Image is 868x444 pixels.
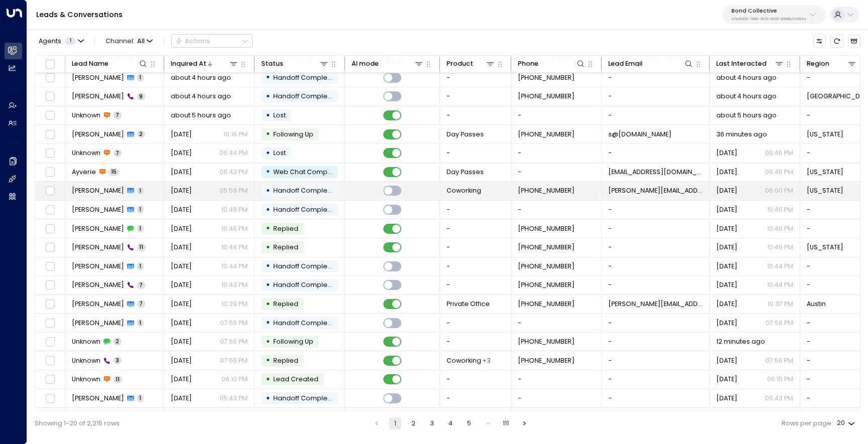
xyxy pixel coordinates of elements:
[608,58,642,69] div: Lead Email
[440,333,511,351] td: -
[44,72,56,84] span: Toggle select row
[518,262,575,271] span: +18187670303
[72,280,124,289] span: Jennifer
[447,58,473,69] div: Product
[731,17,807,21] p: e5c8f306-7b86-487b-8d28-d066bc04964e
[220,337,248,346] p: 07:56 PM
[602,87,710,106] td: -
[447,168,484,177] span: Day Passes
[72,73,124,82] span: Laurel Dispenza
[39,38,61,45] span: Agents
[807,243,843,252] span: New York
[518,243,575,252] span: +18187670303
[171,186,192,195] span: Aug 30, 2025
[273,186,339,195] span: Handoff Completed
[273,130,313,138] span: Following Up
[602,314,710,332] td: -
[767,375,793,384] p: 06:15 PM
[114,111,122,119] span: 7
[447,58,496,69] div: Product
[44,147,56,159] span: Toggle select row
[273,149,286,157] span: Lost
[518,73,575,82] span: +12604871024
[807,186,843,195] span: New York
[171,58,206,69] div: Inquired At
[44,185,56,197] span: Toggle select row
[102,35,156,47] span: Channel:
[114,338,122,345] span: 2
[602,276,710,294] td: -
[102,35,156,47] button: Channel:All
[518,130,575,139] span: +12024136784
[266,277,270,293] div: •
[440,106,511,125] td: -
[482,356,491,365] div: Day Passes,Dedicated Desks,Private Office
[171,111,231,120] span: about 5 hours ago
[767,243,793,252] p: 10:46 PM
[220,319,248,328] p: 07:56 PM
[44,110,56,121] span: Toggle select row
[224,130,248,139] p: 10:16 PM
[807,300,826,309] span: Austin
[716,73,777,82] span: about 4 hours ago
[266,221,270,236] div: •
[716,168,737,177] span: Yesterday
[72,375,100,384] span: Unknown
[266,183,270,199] div: •
[72,319,124,328] span: John Doe
[273,337,313,346] span: Following Up
[782,419,833,428] label: Rows per page:
[273,280,339,289] span: Handoff Completed
[171,58,239,69] div: Inquired At
[765,168,793,177] p: 06:45 PM
[511,389,602,408] td: -
[273,111,286,119] span: Lost
[171,34,253,48] div: Button group with a nested menu
[222,243,248,252] p: 10:44 PM
[72,92,124,101] span: Laurel Dispenza
[36,10,123,20] a: Leads & Conversations
[716,58,785,69] div: Last Interacted
[171,205,192,214] span: Aug 29, 2025
[273,394,339,402] span: Handoff Completed
[171,92,231,101] span: about 4 hours ago
[447,186,481,195] span: Coworking
[137,262,144,270] span: 1
[114,376,122,383] span: 11
[72,205,124,214] span: Jennifer
[261,58,283,69] div: Status
[266,164,270,180] div: •
[35,419,120,428] div: Showing 1-20 of 2,215 rows
[44,58,56,70] span: Toggle select all
[482,417,494,429] div: …
[72,262,124,271] span: Jennifer
[266,297,270,312] div: •
[266,70,270,85] div: •
[109,168,119,176] span: 15
[220,356,248,365] p: 07:55 PM
[447,356,481,365] span: Coworking
[44,355,56,367] span: Toggle select row
[261,58,330,69] div: Status
[602,69,710,87] td: -
[716,186,737,195] span: Aug 30, 2025
[716,205,737,214] span: Aug 29, 2025
[602,333,710,351] td: -
[602,257,710,276] td: -
[137,206,144,213] span: 1
[266,145,270,161] div: •
[807,92,866,101] span: Philadelphia
[171,243,192,252] span: Aug 29, 2025
[44,223,56,234] span: Toggle select row
[72,186,124,195] span: Daniel Hinden
[447,300,490,309] span: Private Office
[716,375,737,384] span: Aug 29, 2025
[716,111,777,120] span: about 5 hours ago
[72,300,124,309] span: Kelley Halpin
[389,417,401,429] button: page 1
[137,394,144,402] span: 1
[518,58,538,69] div: Phone
[137,243,146,251] span: 11
[222,375,248,384] p: 06:10 PM
[44,167,56,178] span: Toggle select row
